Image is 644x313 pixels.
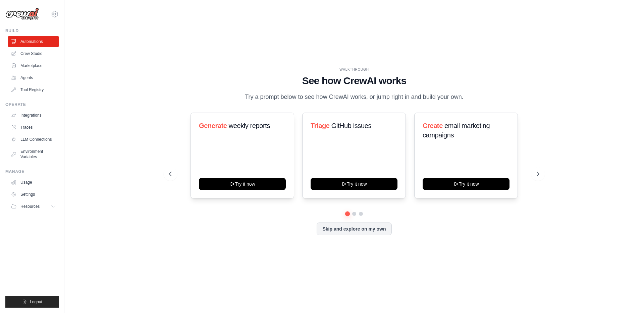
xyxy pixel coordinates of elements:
[423,178,509,190] button: Try it now
[423,122,443,129] span: Create
[8,201,59,212] button: Resources
[5,296,59,308] button: Logout
[20,204,40,209] span: Resources
[30,299,42,305] span: Logout
[311,122,330,129] span: Triage
[169,75,539,87] h1: See how CrewAI works
[8,146,59,162] a: Environment Variables
[8,60,59,71] a: Marketplace
[331,122,371,129] span: GitHub issues
[8,122,59,133] a: Traces
[8,72,59,83] a: Agents
[423,122,490,139] span: email marketing campaigns
[5,169,59,174] div: Manage
[8,84,59,95] a: Tool Registry
[241,92,467,102] p: Try a prompt below to see how CrewAI works, or jump right in and build your own.
[199,178,286,190] button: Try it now
[5,28,59,34] div: Build
[311,178,397,190] button: Try it now
[8,177,59,188] a: Usage
[8,134,59,145] a: LLM Connections
[5,8,39,20] img: Logo
[317,223,391,235] button: Skip and explore on my own
[5,102,59,107] div: Operate
[8,110,59,121] a: Integrations
[229,122,270,129] span: weekly reports
[169,67,539,72] div: WALKTHROUGH
[8,189,59,200] a: Settings
[8,48,59,59] a: Crew Studio
[199,122,227,129] span: Generate
[8,36,59,47] a: Automations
